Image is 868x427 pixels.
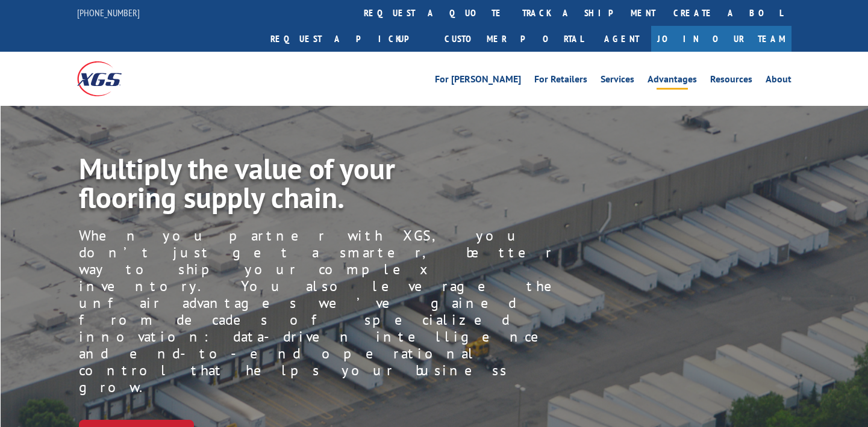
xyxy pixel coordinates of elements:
[766,75,792,88] a: About
[79,227,584,396] p: When you partner with XGS, you don’t just get a smarter, better way to ship your complex inventor...
[77,7,140,19] a: [PHONE_NUMBER]
[710,75,752,88] a: Resources
[436,26,592,52] a: Customer Portal
[601,75,634,88] a: Services
[592,26,651,52] a: Agent
[651,26,792,52] a: Join Our Team
[648,75,697,88] a: Advantages
[79,154,567,218] h1: Multiply the value of your flooring supply chain.
[435,75,521,88] a: For [PERSON_NAME]
[261,26,436,52] a: Request a pickup
[534,75,587,88] a: For Retailers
